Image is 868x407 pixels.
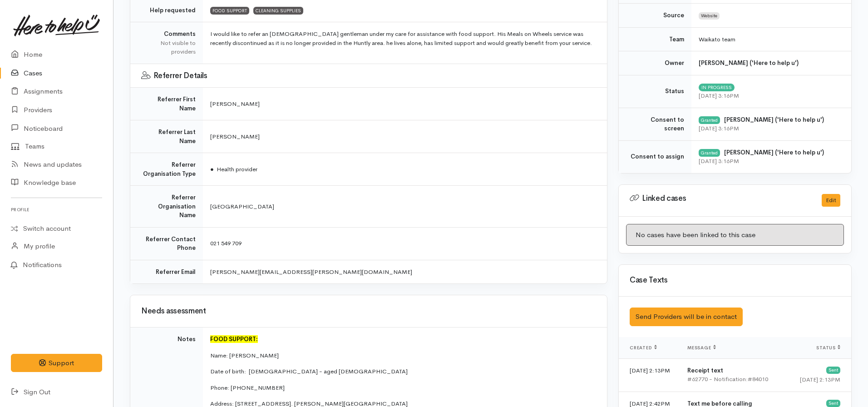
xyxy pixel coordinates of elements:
span: 021 549 709 [210,239,242,247]
td: Referrer Organisation Name [130,186,203,228]
span: [GEOGRAPHIC_DATA] [210,203,274,210]
span: [PERSON_NAME] [210,133,260,140]
td: Referrer Email [130,260,203,283]
td: Comments [130,22,203,64]
div: [DATE] 3:16PM [699,91,840,100]
td: Consent to screen [619,108,691,140]
td: Team [619,27,691,51]
span: In progress [699,84,735,91]
div: No cases have been linked to this case [626,224,844,246]
b: [PERSON_NAME] ('Here to help u') [724,149,824,156]
b: [PERSON_NAME] ('Here to help u') [724,116,824,124]
td: Referrer Organisation Type [130,153,203,186]
td: [DATE] 2:13PM [619,358,680,392]
span: [PERSON_NAME] [210,100,260,108]
h3: Case Texts [630,276,840,285]
h3: Needs assessment [141,307,596,316]
td: Source [619,4,691,28]
h6: Profile [11,203,102,216]
div: [DATE] 3:16PM [699,124,840,133]
button: Send Providers will be in contact [630,308,743,326]
span: Waikato team [699,35,735,43]
button: Support [11,354,102,372]
div: Not visible to providers [141,39,196,56]
div: Granted [699,116,720,124]
span: Website [699,12,720,20]
td: Status [619,75,691,108]
div: Granted [699,149,720,156]
td: Referrer Contact Phone [130,227,203,260]
span: Status [816,345,840,351]
span: Health provider [210,165,257,173]
span: ● [210,165,214,173]
h3: Linked cases [630,194,811,203]
div: [DATE] 2:13PM [794,375,840,384]
b: [PERSON_NAME] ('Here to help u') [699,59,799,67]
div: Sent [826,367,840,374]
div: #62770 - Notification:#84010 [687,375,779,384]
span: FOOD SUPPORT [210,7,249,14]
div: [DATE] 3:16PM [699,157,840,166]
b: Receipt text [687,367,723,374]
p: Name: [PERSON_NAME] [210,351,596,360]
span: CLEANING SUPPLIES [253,7,303,14]
div: Sent [826,400,840,407]
span: [PERSON_NAME][EMAIL_ADDRESS][PERSON_NAME][DOMAIN_NAME] [210,268,412,276]
button: Edit [822,194,840,207]
td: Referrer First Name [130,88,203,120]
td: I would like to refer an [DEMOGRAPHIC_DATA] gentleman under my care for assistance with food supp... [203,22,607,64]
font: FOOD SUPPORT: [210,335,258,343]
span: Created [630,345,657,351]
h3: Referrer Details [141,71,596,80]
span: Message [687,345,716,351]
td: Owner [619,51,691,75]
p: Phone: [PHONE_NUMBER] [210,383,596,392]
p: Date of birth: [DEMOGRAPHIC_DATA] - aged [DEMOGRAPHIC_DATA] [210,367,596,376]
td: Referrer Last Name [130,120,203,153]
td: Consent to assign [619,140,691,173]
